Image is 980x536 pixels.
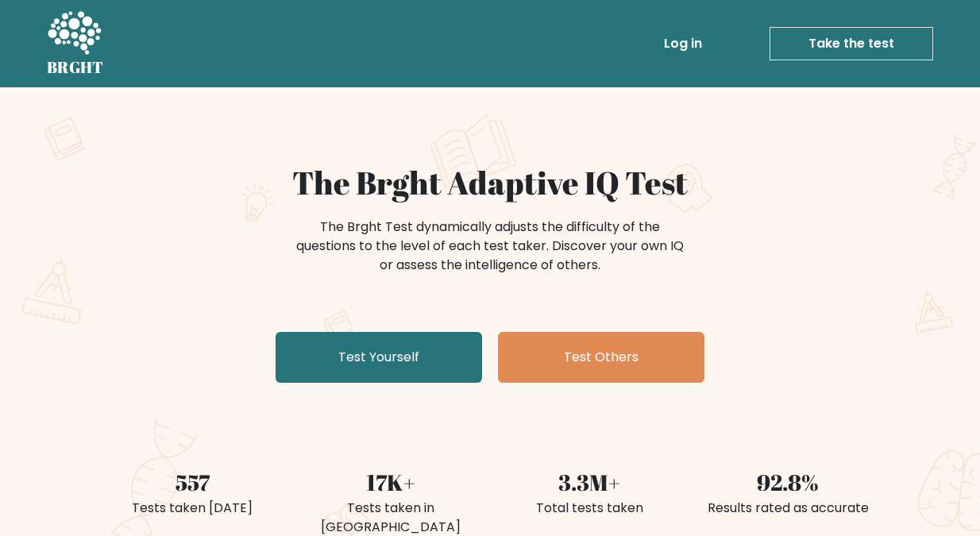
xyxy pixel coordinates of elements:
[291,218,689,275] div: The Brght Test dynamically adjusts the difficulty of the questions to the level of each test take...
[500,465,679,499] div: 3.3M+
[770,27,933,60] a: Take the test
[698,499,878,518] div: Results rated as accurate
[102,499,282,518] div: Tests taken [DATE]
[301,465,480,499] div: 17K+
[498,332,704,383] a: Test Others
[47,58,104,77] h5: BRGHT
[276,332,482,383] a: Test Yourself
[47,6,104,81] a: BRGHT
[500,499,679,518] div: Total tests taken
[102,164,878,202] h1: The Brght Adaptive IQ Test
[658,28,708,60] a: Log in
[698,465,878,499] div: 92.8%
[102,465,282,499] div: 557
